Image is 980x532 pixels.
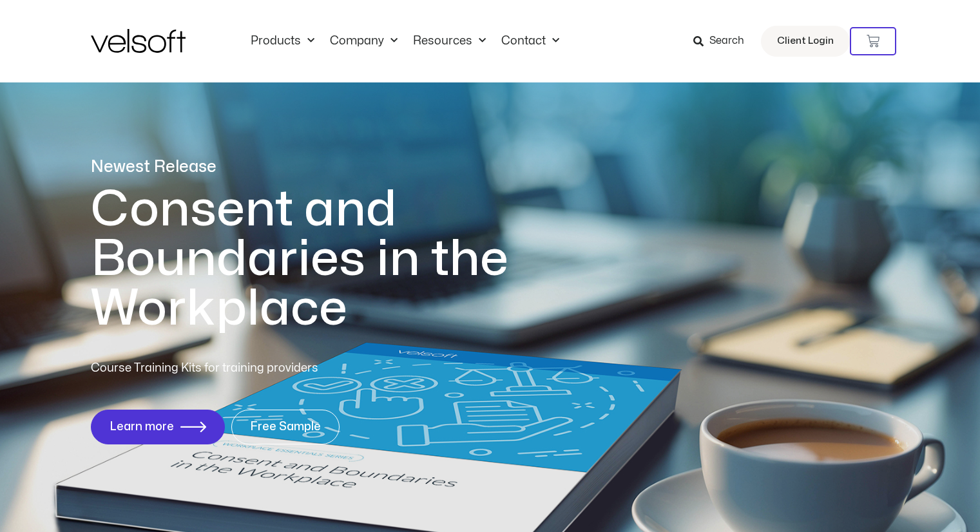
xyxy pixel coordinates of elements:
a: Search [693,30,753,52]
p: Course Training Kits for training providers [91,359,412,377]
a: Free Sample [231,410,340,444]
a: ResourcesMenu Toggle [405,34,494,48]
a: ProductsMenu Toggle [243,34,322,48]
p: Newest Release [91,156,561,178]
a: Learn more [91,410,225,444]
span: Search [709,33,744,50]
a: CompanyMenu Toggle [322,34,405,48]
span: Client Login [777,33,834,50]
span: Free Sample [250,421,321,433]
nav: Menu [243,34,567,48]
span: Learn more [110,421,174,433]
h1: Consent and Boundaries in the Workplace [91,185,561,334]
a: Client Login [761,26,850,57]
img: Velsoft Training Materials [91,29,186,53]
a: ContactMenu Toggle [494,34,567,48]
